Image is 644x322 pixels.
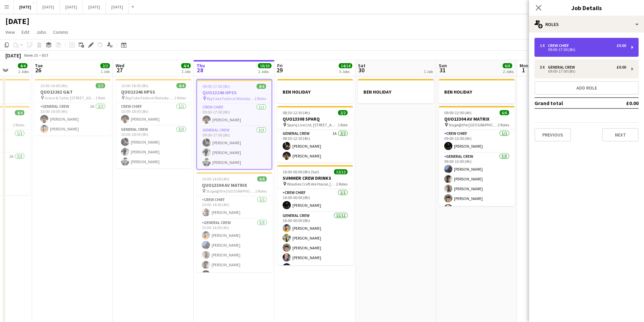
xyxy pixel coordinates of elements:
[339,69,352,74] div: 3 Jobs
[503,63,512,68] span: 6/6
[358,89,434,95] h3: BEN HOLIDAY
[617,43,626,48] div: £0.00
[18,63,27,68] span: 4/4
[439,130,515,153] app-card-role: Crew Chief1/109:00-13:00 (4h)[PERSON_NAME]
[35,103,111,135] app-card-role: General Crew2A2/210:00-14:00 (4h)[PERSON_NAME][PERSON_NAME]
[529,3,644,12] h3: Job Details
[197,103,271,126] app-card-role: Crew Chief1/109:00-17:00 (8h)[PERSON_NAME]
[439,116,515,122] h3: QUO13304 AV MATRIX
[534,81,639,95] button: Add role
[83,0,106,14] button: [DATE]
[283,110,310,115] span: 08:30-12:30 (4h)
[197,90,271,96] h3: QUO13246 HPSS
[503,69,514,74] div: 2 Jobs
[15,110,24,115] span: 4/4
[195,66,205,74] span: 28
[50,28,71,36] a: Comms
[182,69,190,74] div: 1 Job
[181,63,191,68] span: 4/4
[358,79,434,103] div: BEN HOLIDAY
[196,79,272,170] div: 09:00-17:00 (8h)4/4QUO13246 HPSS Big Fake Festival Walesby [STREET_ADDRESS]2 RolesCrew Chief1/109...
[606,98,639,108] td: £0.00
[519,66,528,74] span: 1
[5,29,15,35] span: View
[196,172,272,272] app-job-card: 10:00-14:00 (4h)6/6QUO13304 AV MATRIX Stage@the [GEOGRAPHIC_DATA] [STREET_ADDRESS]2 RolesCrew Chi...
[424,69,433,74] div: 1 Job
[96,83,105,88] span: 2/2
[439,79,515,103] app-job-card: BEN HOLIDAY
[45,95,95,100] span: Grace & Tailor, [STREET_ADDRESS]
[106,0,129,14] button: [DATE]
[277,189,353,212] app-card-role: Crew Chief1/116:00-00:00 (8h)[PERSON_NAME]
[540,48,626,51] div: 09:00-17:00 (8h)
[357,66,365,74] span: 30
[116,63,124,69] span: Wed
[196,182,272,188] h3: QUO13304 AV MATRIX
[500,110,509,115] span: 6/6
[3,28,18,36] a: View
[602,128,639,142] button: Next
[540,65,548,70] div: 3 x
[277,165,353,265] app-job-card: 16:00-00:00 (8h) (Sat)12/12SUMMER CREW DRINKS Woodies Craft Ale House, [STREET_ADDRESS]2 RolesCre...
[498,122,509,127] span: 2 Roles
[444,110,472,115] span: 09:00-13:00 (4h)
[53,29,68,35] span: Comms
[176,83,186,88] span: 4/4
[207,96,255,101] span: Big Fake Festival Walesby [STREET_ADDRESS]
[206,189,255,194] span: Stage@the [GEOGRAPHIC_DATA] [STREET_ADDRESS]
[548,43,572,48] div: Crew Chief
[439,106,515,206] app-job-card: 09:00-13:00 (4h)6/6QUO13304 AV MATRIX Stage@the [GEOGRAPHIC_DATA] [STREET_ADDRESS]2 RolesCrew Chi...
[116,103,191,126] app-card-role: Crew Chief1/110:00-18:00 (8h)[PERSON_NAME]
[338,122,348,127] span: 1 Role
[439,63,447,69] span: Sun
[202,176,229,181] span: 10:00-14:00 (4h)
[258,63,271,68] span: 10/10
[196,63,205,69] span: Thu
[197,126,271,169] app-card-role: General Crew3/309:00-17:00 (8h)[PERSON_NAME][PERSON_NAME][PERSON_NAME]
[22,53,39,58] span: Week 35
[257,176,267,181] span: 6/6
[19,28,32,36] a: Edit
[35,79,111,135] app-job-card: 10:00-14:00 (4h)2/2QUO13262 G&T Grace & Tailor, [STREET_ADDRESS]1 RoleGeneral Crew2A2/210:00-14:0...
[18,69,29,74] div: 2 Jobs
[116,79,191,168] app-job-card: 10:00-18:00 (8h)4/4QUO13246 HPSS Big Fake Festival Walesby [STREET_ADDRESS]2 RolesCrew Chief1/110...
[339,63,352,68] span: 14/14
[42,53,49,58] div: BST
[277,130,353,163] app-card-role: General Crew1A2/208:30-12:30 (4h)[PERSON_NAME][PERSON_NAME]
[36,29,46,35] span: Jobs
[40,83,68,88] span: 10:00-14:00 (4h)
[277,89,353,95] h3: BEN HOLIDAY
[534,98,606,108] td: Grand total
[439,153,515,215] app-card-role: General Crew5/509:00-13:00 (4h)[PERSON_NAME][PERSON_NAME][PERSON_NAME][PERSON_NAME][PERSON_NAME]
[449,122,498,127] span: Stage@the [GEOGRAPHIC_DATA] [STREET_ADDRESS]
[439,89,515,95] h3: BEN HOLIDAY
[125,95,174,100] span: Big Fake Festival Walesby [STREET_ADDRESS]
[35,89,111,95] h3: QUO13262 G&T
[196,219,272,281] app-card-role: General Crew5/510:00-14:00 (4h)[PERSON_NAME][PERSON_NAME][PERSON_NAME][PERSON_NAME][PERSON_NAME]
[255,189,267,194] span: 2 Roles
[287,181,336,187] span: Woodies Craft Ale House, [STREET_ADDRESS]
[100,63,110,68] span: 2/2
[520,63,528,69] span: Mon
[277,79,353,103] app-job-card: BEN HOLIDAY
[540,43,548,48] div: 1 x
[336,181,348,187] span: 2 Roles
[529,16,644,32] div: Roles
[33,28,49,36] a: Jobs
[202,84,230,89] span: 09:00-17:00 (8h)
[101,69,110,74] div: 1 Job
[35,63,43,69] span: Tue
[116,126,191,168] app-card-role: General Crew3/310:00-18:00 (8h)[PERSON_NAME][PERSON_NAME][PERSON_NAME]
[255,96,266,101] span: 2 Roles
[334,169,348,174] span: 12/12
[116,89,191,95] h3: QUO13246 HPSS
[277,63,283,69] span: Fri
[5,16,29,26] h1: [DATE]
[5,52,21,59] div: [DATE]
[283,169,319,174] span: 16:00-00:00 (8h) (Sat)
